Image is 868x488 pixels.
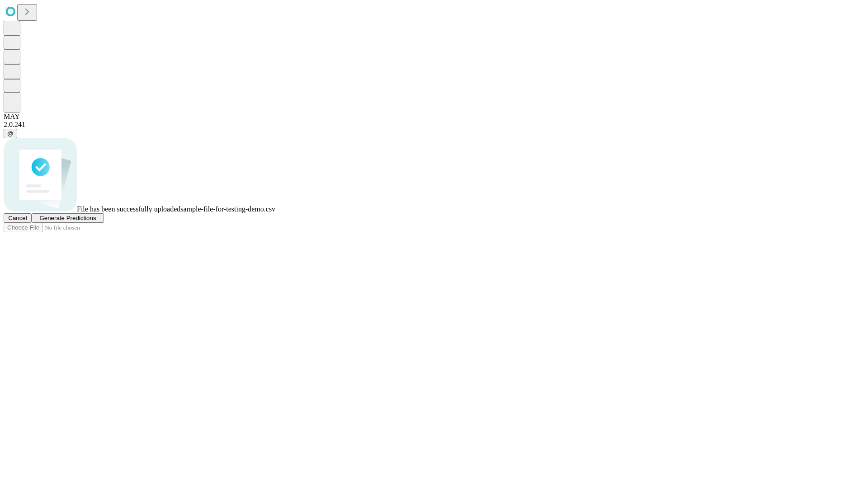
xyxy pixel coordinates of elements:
span: File has been successfully uploaded [77,205,180,213]
span: sample-file-for-testing-demo.csv [180,205,275,213]
div: 2.0.241 [4,121,864,129]
button: @ [4,129,17,138]
button: Generate Predictions [32,213,104,223]
button: Cancel [4,213,32,223]
span: Cancel [8,215,27,221]
span: Generate Predictions [39,215,96,221]
div: MAY [4,113,864,121]
span: @ [7,130,14,137]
